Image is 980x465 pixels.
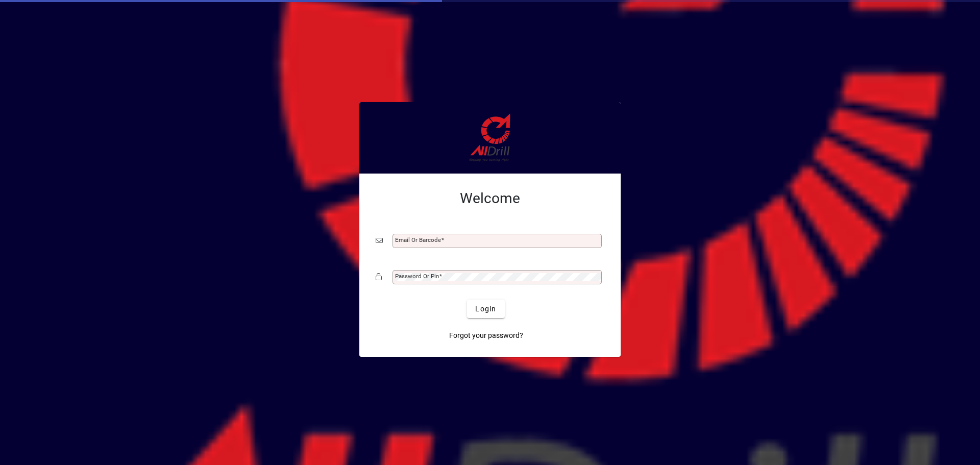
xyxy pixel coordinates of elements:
h2: Welcome [376,190,604,207]
a: Forgot your password? [445,326,527,345]
span: Forgot your password? [449,330,523,341]
mat-label: Password or Pin [395,273,439,280]
mat-label: Email or Barcode [395,236,441,243]
button: Login [467,300,504,318]
span: Login [475,304,496,314]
